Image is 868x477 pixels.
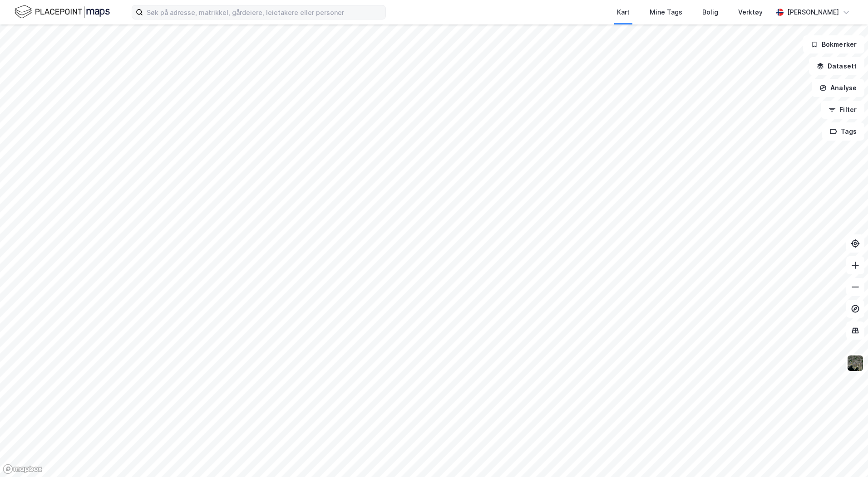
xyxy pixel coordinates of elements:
div: Bolig [702,7,718,18]
div: Verktøy [738,7,763,18]
div: Kart [617,7,630,18]
img: logo.f888ab2527a4732fd821a326f86c7f29.svg [15,4,110,20]
div: Kontrollprogram for chat [823,433,868,477]
input: Søk på adresse, matrikkel, gårdeiere, leietakere eller personer [143,5,385,19]
iframe: Chat Widget [823,433,868,477]
div: Mine Tags [650,7,682,18]
div: [PERSON_NAME] [787,7,839,18]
